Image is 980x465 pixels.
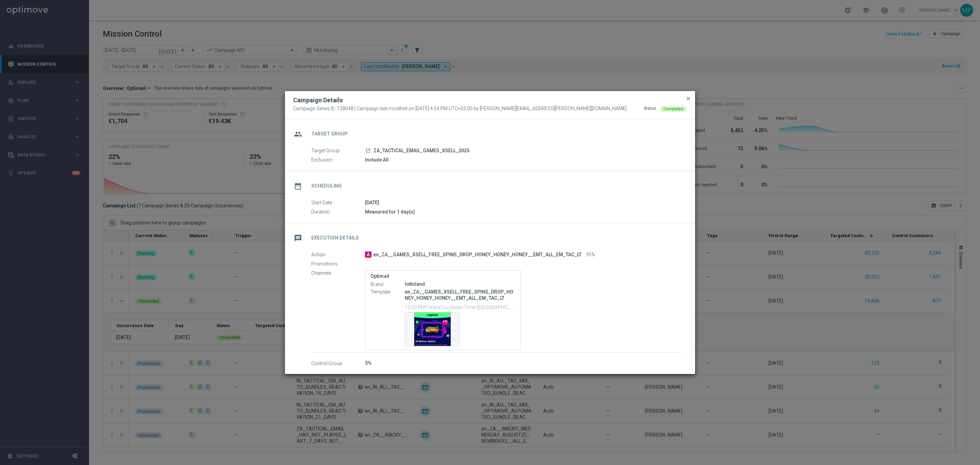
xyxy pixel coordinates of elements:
h2: Campaign Details [293,96,343,104]
p: 12:00 PM Central European Time ([GEOGRAPHIC_DATA]) (UTC +02:00) [405,303,515,310]
div: lottoland [405,281,515,287]
h2: Target Group [311,131,348,137]
span: Completed [663,107,683,111]
label: Channels [311,270,365,276]
h2: Execution Details [311,235,359,241]
i: launch [365,148,371,153]
div: Include All [365,156,682,163]
div: 5% [365,360,682,366]
h2: Scheduling [311,183,342,189]
label: Brand [370,281,405,287]
span: close [686,96,691,101]
span: en_ZA__GAMES_XSELL_FREE_SPINS_DROP_HONEY_HONEY_HONEY__EMT_ALL_EM_TAC_LT [373,252,581,258]
label: Exclusion [311,157,365,163]
span: A [365,251,372,258]
div: Measured for 1 day(s) [365,208,682,215]
label: Duration [311,209,365,215]
span: 95% [586,252,595,258]
i: group [292,128,304,140]
i: message [292,232,304,244]
span: ZA_TACTICAL_EMAIL_GAMES_XSELL_2025 [374,148,469,154]
span: Campaign Series ID: 128048 | Campaign last modified on [DATE] 4:54 PM UTC+02:00 by [PERSON_NAME][... [293,106,627,112]
div: [DATE] [365,199,682,206]
i: date_range [292,180,304,192]
colored-tag: Completed [660,106,687,111]
label: Target Group [311,148,365,154]
label: Action [311,252,365,258]
a: launch [365,148,371,154]
label: Promotions [311,261,365,267]
label: Optimail [370,273,515,279]
p: en_ZA__GAMES_XSELL_FREE_SPINS_DROP_HONEY_HONEY_HONEY__EMT_ALL_EM_TAC_LT [405,289,515,301]
label: Control Group [311,360,365,366]
div: Status: [644,106,657,112]
label: Start Date [311,200,365,206]
label: Template [370,289,405,295]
